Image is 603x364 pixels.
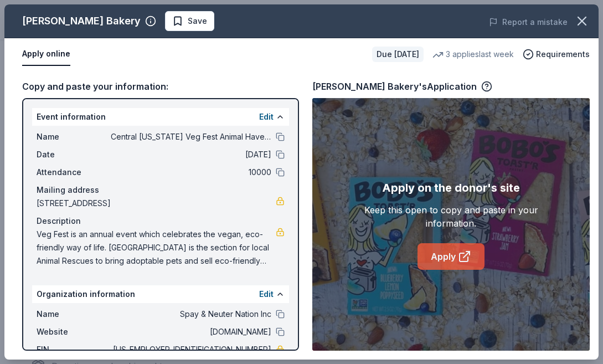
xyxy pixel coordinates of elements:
div: 3 applies last week [432,48,514,61]
div: Apply on the donor's site [382,179,520,197]
span: Central [US_STATE] Veg Fest Animal Haven Silent Auction [111,130,271,143]
div: Keep this open to copy and paste in your information. [340,203,562,230]
span: Save [188,14,207,28]
button: Save [165,11,214,31]
div: Copy and paste your information: [22,79,299,94]
span: [US_EMPLOYER_IDENTIFICATION_NUMBER] [111,343,271,356]
div: Event information [32,108,289,126]
div: Organization information [32,285,289,303]
span: [DOMAIN_NAME] [111,325,271,339]
span: Date [37,148,111,161]
button: Edit [259,110,274,124]
span: EIN [37,343,111,356]
div: [PERSON_NAME] Bakery's Application [312,79,492,94]
span: Name [37,307,111,321]
div: Mailing address [37,183,285,197]
span: Name [37,130,111,143]
span: 10000 [111,166,271,179]
span: [DATE] [111,148,271,161]
span: [STREET_ADDRESS] [37,197,276,210]
span: Requirements [536,48,590,61]
span: Website [37,325,111,339]
a: Apply [418,243,485,270]
span: Veg Fest is an annual event which celebrates the vegan, eco-friendly way of life. [GEOGRAPHIC_DAT... [37,228,276,268]
button: Apply online [22,43,70,66]
div: [PERSON_NAME] Bakery [22,12,141,30]
button: Requirements [523,48,590,61]
div: Due [DATE] [372,47,424,62]
span: Attendance [37,166,111,179]
div: Description [37,214,285,228]
button: Report a mistake [489,16,568,29]
span: Spay & Neuter Nation Inc [111,307,271,321]
button: Edit [259,288,274,301]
